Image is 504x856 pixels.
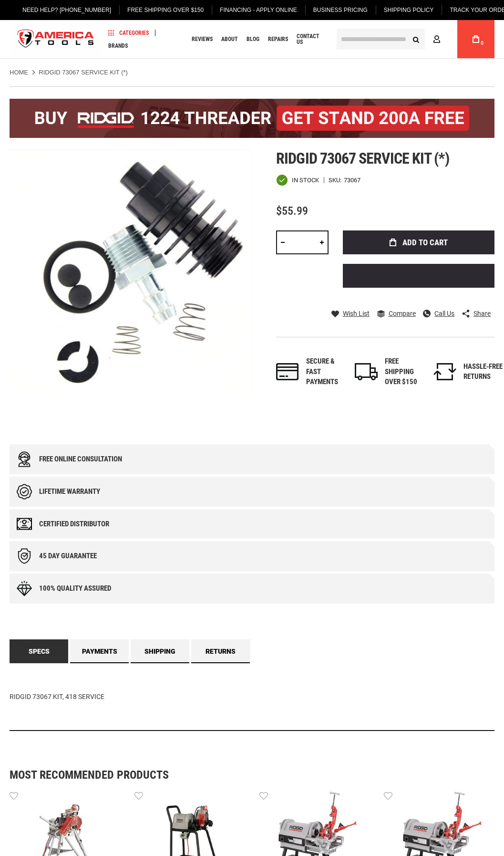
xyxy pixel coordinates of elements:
[407,30,425,48] button: Search
[402,239,448,247] span: Add to Cart
[467,20,485,58] a: 0
[10,21,102,57] a: store logo
[10,150,252,393] img: RIDGID 73067 SERVICE KIT (*)
[70,639,129,663] a: Payments
[39,488,100,496] div: Lifetime warranty
[108,43,128,49] span: Brands
[473,310,491,317] span: Share
[10,663,494,731] div: RIDGID 73067 KIT, 418 SERVICE
[329,177,344,183] strong: SKU
[191,639,250,663] a: Returns
[108,30,149,36] span: Categories
[276,204,308,218] span: $55.99
[10,21,102,57] img: America Tools
[377,309,416,318] a: Compare
[242,33,264,46] a: Blog
[264,33,292,46] a: Repairs
[433,363,456,380] img: returns
[297,33,325,45] span: Contact Us
[131,639,189,663] a: Shipping
[192,36,213,42] span: Reviews
[10,639,68,663] a: Specs
[39,520,109,528] div: Certified Distributor
[344,177,360,183] div: 73067
[39,69,128,76] strong: RIDGID 73067 SERVICE KIT (*)
[276,363,299,380] img: payments
[343,310,370,317] span: Wish List
[306,356,345,387] div: Secure & fast payments
[276,174,319,186] div: Availability
[39,455,122,463] div: Free online consultation
[292,33,329,46] a: Contact Us
[423,309,454,318] a: Call Us
[268,36,288,42] span: Repairs
[104,26,153,39] a: Categories
[481,41,483,46] span: 0
[331,309,370,318] a: Wish List
[39,585,111,593] div: 100% quality assured
[247,36,259,42] span: Blog
[10,769,461,781] strong: Most Recommended Products
[343,230,494,254] button: Add to Cart
[39,552,97,560] div: 45 day Guarantee
[385,356,424,387] div: FREE SHIPPING OVER $150
[463,362,503,382] div: HASSLE-FREE RETURNS
[187,33,217,46] a: Reviews
[355,363,378,380] img: shipping
[384,7,434,13] span: Shipping Policy
[292,177,319,183] span: In stock
[221,36,238,42] span: About
[10,99,494,138] img: BOGO: Buy the RIDGID® 1224 Threader (26092), get the 92467 200A Stand FREE!
[434,310,454,317] span: Call Us
[10,68,28,77] a: Home
[276,149,449,167] span: Ridgid 73067 service kit (*)
[389,310,416,317] span: Compare
[104,39,132,52] a: Brands
[217,33,242,46] a: About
